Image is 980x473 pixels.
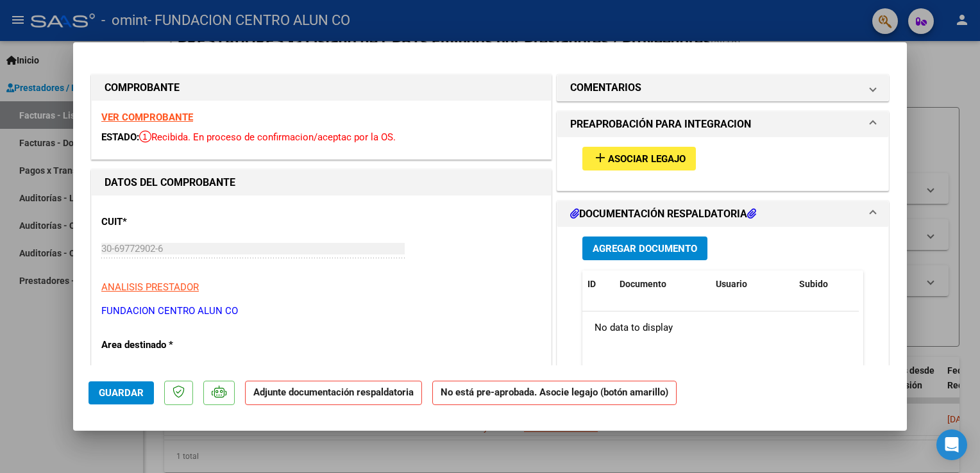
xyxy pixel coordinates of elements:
strong: COMPROBANTE [105,81,180,94]
div: No data to display [582,311,859,344]
p: Area destinado * [101,338,233,353]
span: Agregar Documento [593,243,697,254]
strong: No está pre-aprobada. Asocie legajo (botón amarillo) [432,381,677,406]
p: CUIT [101,215,233,229]
datatable-header-cell: Subido [794,270,858,298]
mat-expansion-panel-header: PREAPROBACIÓN PARA INTEGRACION [557,112,888,137]
button: Guardar [89,381,154,404]
strong: Adjunte documentación respaldatoria [253,386,414,398]
datatable-header-cell: Documento [614,270,711,298]
datatable-header-cell: Usuario [711,270,794,298]
mat-expansion-panel-header: COMENTARIOS [557,75,888,101]
h1: COMENTARIOS [570,80,641,95]
span: Guardar [99,387,144,399]
button: Agregar Documento [582,236,707,260]
mat-expansion-panel-header: DOCUMENTACIÓN RESPALDATORIA [557,201,888,227]
datatable-header-cell: ID [582,270,614,298]
span: Documento [620,279,666,289]
div: PREAPROBACIÓN PARA INTEGRACION [557,137,888,190]
h1: PREAPROBACIÓN PARA INTEGRACION [570,117,751,132]
span: Subido [799,279,828,289]
a: VER COMPROBANTE [101,112,193,123]
span: ESTADO: [101,131,139,143]
datatable-header-cell: Acción [858,270,922,298]
div: Open Intercom Messenger [936,429,967,460]
button: Asociar Legajo [582,147,696,170]
span: ANALISIS PRESTADOR [101,281,199,293]
span: Recibida. En proceso de confirmacion/aceptac por la OS. [139,131,396,143]
h1: DOCUMENTACIÓN RESPALDATORIA [570,206,756,222]
span: ID [587,279,596,289]
span: Asociar Legajo [608,153,686,165]
mat-icon: add [593,150,608,165]
span: Usuario [716,279,747,289]
p: FUNDACION CENTRO ALUN CO [101,304,541,319]
strong: DATOS DEL COMPROBANTE [105,176,235,188]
